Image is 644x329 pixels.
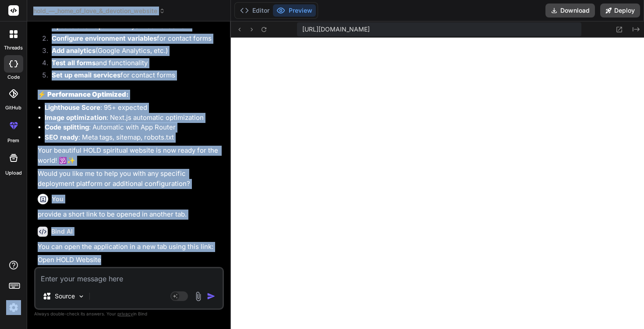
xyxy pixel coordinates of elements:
strong: Update sitemap.xml [52,22,117,30]
li: and functionality [45,58,222,70]
button: Deploy [600,3,640,17]
li: : 95+ expected [45,103,222,113]
img: settings [6,300,21,315]
label: threads [4,44,23,52]
li: : Next.js automatic optimization [45,113,222,123]
bindaction: Open HOLD Website [38,255,101,264]
button: Editor [237,4,273,17]
button: Download [545,3,595,17]
li: for contact forms [45,70,222,83]
strong: ⚡ Performance Optimized: [38,90,129,98]
img: attachment [193,291,203,301]
p: provide a short link to be opened in another tab. [38,210,222,220]
strong: Image optimization [45,113,106,122]
p: You can open the application in a new tab using this link: [38,242,222,252]
span: privacy [117,311,133,316]
button: Preview [273,4,316,17]
strong: SEO ready [45,133,78,141]
strong: Configure environment variables [52,34,157,42]
p: Would you like me to help you with any specific deployment platform or additional configuration? [38,169,222,189]
label: GitHub [5,104,21,112]
li: for contact forms [45,34,222,46]
p: Always double-check its answers. Your in Bind [34,310,224,318]
li: : Automatic with App Router [45,122,222,133]
li: : Meta tags, sitemap, robots.txt [45,133,222,143]
img: Pick Models [78,293,85,300]
strong: Test all forms [52,59,96,67]
h6: Bind AI [51,227,73,236]
span: [URL][DOMAIN_NAME] [302,25,370,34]
strong: Lighthouse Score [45,103,100,112]
span: hold_—_home_of_love_&_devotion_website [33,7,165,15]
label: prem [7,137,19,144]
h6: You [52,195,64,203]
label: Upload [5,169,22,177]
strong: Code splitting [45,123,89,131]
img: icon [207,292,216,301]
li: (Google Analytics, etc.) [45,46,222,58]
strong: Set up email services [52,71,120,79]
p: Your beautiful HOLD spiritual website is now ready for the world! 🕉️✨ [38,146,222,165]
strong: Add analytics [52,46,96,55]
label: code [7,73,20,81]
p: Source [55,292,75,301]
iframe: Preview [231,38,644,329]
